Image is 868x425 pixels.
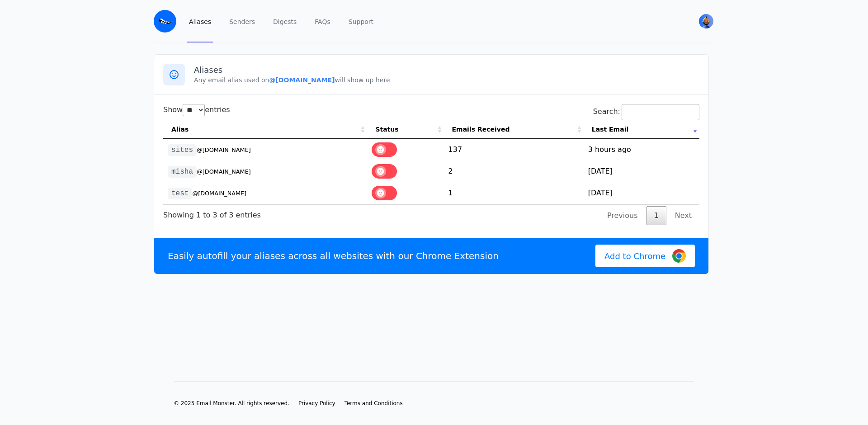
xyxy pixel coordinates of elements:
p: Any email alias used on will show up here [194,76,699,85]
small: @[DOMAIN_NAME] [197,168,251,175]
h3: Aliases [194,65,699,76]
td: [DATE] [584,161,699,182]
p: Easily autofill your aliases across all websites with our Chrome Extension [168,250,499,262]
input: Search: [622,104,699,120]
th: Emails Received: activate to sort column ascending [444,120,584,139]
button: User menu [698,13,714,29]
a: Terms and Conditions [344,400,403,407]
a: Next [667,206,699,225]
div: Showing 1 to 3 of 3 entries [163,204,261,221]
img: Michael's Avatar [699,14,713,28]
td: 2 [444,161,584,182]
span: Privacy Policy [298,400,335,406]
img: Email Monster [154,10,176,33]
code: test [168,188,192,199]
td: 3 hours ago [584,139,699,161]
th: Status: activate to sort column ascending [367,120,443,139]
label: Show entries [163,105,230,114]
a: Previous [599,206,646,225]
span: Add to Chrome [604,250,665,262]
small: @[DOMAIN_NAME] [197,146,251,153]
code: sites [168,144,197,156]
label: Search: [593,107,699,116]
select: Showentries [183,104,205,116]
img: Google Chrome Logo [672,249,686,263]
li: © 2025 Email Monster. All rights reserved. [174,400,289,407]
small: @[DOMAIN_NAME] [192,190,246,197]
a: Privacy Policy [298,400,335,407]
a: 1 [646,206,666,225]
span: Terms and Conditions [344,400,403,406]
b: @[DOMAIN_NAME] [269,76,335,84]
code: misha [168,166,197,178]
th: Alias: activate to sort column ascending [163,120,367,139]
a: Add to Chrome [595,245,695,267]
th: Last Email: activate to sort column ascending [584,120,699,139]
td: 1 [444,182,584,204]
td: 137 [444,139,584,161]
td: [DATE] [584,182,699,204]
